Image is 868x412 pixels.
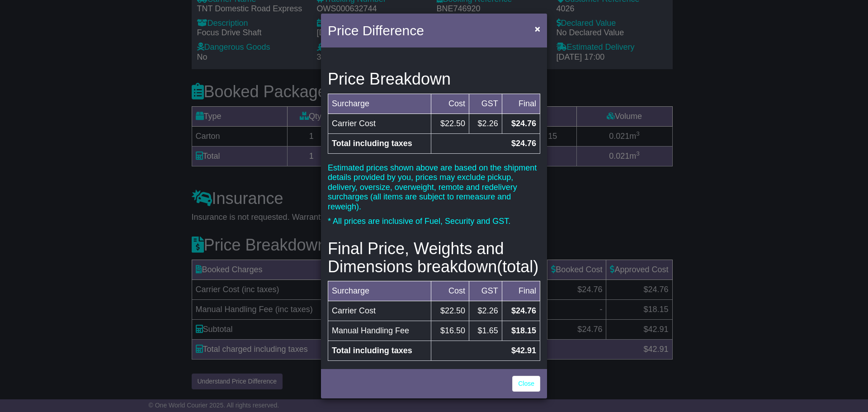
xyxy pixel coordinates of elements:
td: GST [469,94,502,114]
td: Surcharge [328,281,431,301]
p: * All prices are inclusive of Fuel, Security and GST. [328,217,540,227]
td: $1.65 [469,321,502,341]
a: Close [512,376,540,392]
td: $2.26 [469,114,502,133]
p: Estimated prices shown above are based on the shipment details provided by you, prices may exclud... [328,163,540,212]
td: Final [502,94,540,114]
td: $18.15 [502,321,540,341]
td: $2.26 [469,301,502,321]
td: Carrier Cost [328,301,431,321]
td: Final [502,281,540,301]
h4: Price Difference [328,20,424,41]
td: $16.50 [431,321,469,341]
td: Cost [431,94,469,114]
td: $22.50 [431,301,469,321]
td: Surcharge [328,94,431,114]
td: $24.76 [502,301,540,321]
td: Total including taxes [328,341,431,361]
span: × [535,24,540,34]
td: GST [469,281,502,301]
button: Close [530,19,545,38]
td: Total including taxes [328,133,431,153]
h3: Price Breakdown [328,70,540,88]
td: Carrier Cost [328,114,431,133]
td: $24.76 [431,133,540,153]
td: $24.76 [502,114,540,133]
td: $22.50 [431,114,469,133]
td: $42.91 [431,341,540,361]
h3: Final Price, Weights and Dimensions breakdown(total) [328,240,540,275]
td: Cost [431,281,469,301]
td: Manual Handling Fee [328,321,431,341]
